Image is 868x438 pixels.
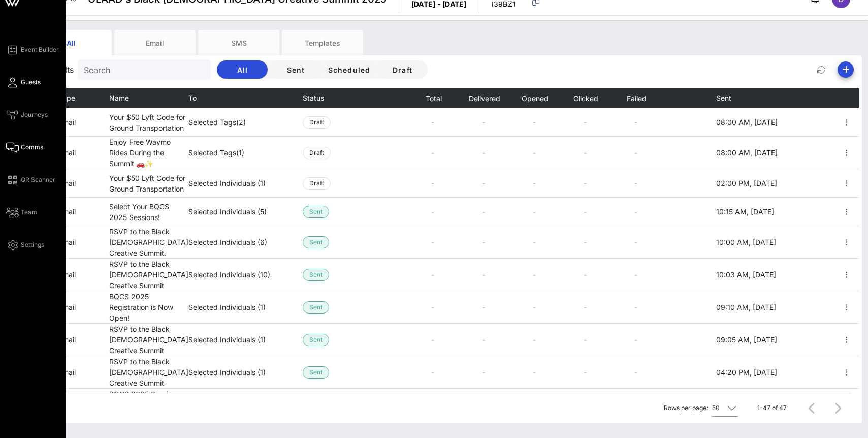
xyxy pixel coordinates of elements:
td: email [58,226,109,259]
td: RSVP to the Black [DEMOGRAPHIC_DATA] Creative Summit [109,356,188,389]
th: Type [58,88,109,108]
td: Selected Individuals (1) [188,389,303,421]
div: Rows per page: [664,393,738,423]
span: Draft [309,147,324,159]
td: Selected Individuals (1) [188,356,303,389]
td: email [58,356,109,389]
span: QR Scanner [21,175,55,184]
td: email [58,108,109,137]
td: email [58,169,109,198]
th: Clicked [560,88,611,108]
span: Sent [309,206,323,217]
span: Draft [385,66,420,74]
span: 04:20 PM, [DATE] [716,368,777,377]
span: Total [425,94,441,103]
div: 50Rows per page: [712,400,738,416]
button: All [217,60,268,79]
span: 08:00 AM, [DATE] [716,148,778,157]
td: Selected Individuals (6) [188,226,303,259]
span: Settings [21,240,44,249]
td: email [58,137,109,169]
span: Status [303,93,324,102]
a: QR Scanner [6,174,55,186]
button: Sent [270,60,321,79]
td: Selected Individuals (1) [188,169,303,198]
th: Opened [509,88,560,108]
button: Failed [626,88,647,108]
span: To [188,93,197,102]
span: Failed [626,94,647,103]
div: Templates [282,30,363,55]
td: email [58,324,109,356]
a: Settings [6,239,44,251]
span: Opened [521,94,549,103]
span: Comms [21,143,43,152]
span: Guests [21,78,41,87]
span: Clicked [573,94,598,103]
span: Sent [309,367,323,378]
button: Draft [377,60,428,79]
a: Team [6,206,37,218]
span: Delivered [468,94,500,103]
th: To [188,88,303,108]
td: RSVP to the Black [DEMOGRAPHIC_DATA] Creative Summit [109,324,188,356]
a: Guests [6,76,41,88]
th: Status [303,88,353,108]
td: Selected Tags (2) [188,108,303,137]
span: Journeys [21,110,48,119]
span: Name [109,93,129,102]
td: Select Your BQCS 2025 Sessions! [109,198,188,226]
td: Selected Individuals (1) [188,324,303,356]
span: Scheduled [327,66,370,74]
td: RSVP to the Black [DEMOGRAPHIC_DATA] Creative Summit. [109,226,188,259]
td: RSVP to the Black [DEMOGRAPHIC_DATA] Creative Summit [109,259,188,291]
td: Enjoy Free Waymo Rides During the Summit 🚗✨ [109,137,188,169]
button: Scheduled [324,60,374,79]
td: Selected Tags (1) [188,137,303,169]
span: 10:00 AM, [DATE] [716,238,776,246]
td: email [58,291,109,324]
span: Sent [309,334,323,346]
a: Comms [6,141,43,153]
span: Sent [309,237,323,248]
td: Your $50 Lyft Code for Ground Transportation [109,169,188,198]
span: 10:03 AM, [DATE] [716,270,776,279]
span: Event Builder [21,45,59,54]
span: Draft [309,117,324,128]
th: Sent [716,88,780,108]
td: email [58,198,109,226]
span: 02:00 PM, [DATE] [716,179,777,187]
span: 08:00 AM, [DATE] [716,118,778,127]
span: 10:15 AM, [DATE] [716,207,774,216]
a: Journeys [6,109,48,121]
th: Total [408,88,459,108]
th: Failed [611,88,662,108]
button: Opened [521,88,549,108]
th: Name [109,88,188,108]
div: SMS [198,30,279,55]
span: All [225,66,260,74]
td: BQCS 2025 Session Registration is Now Open! [109,389,188,421]
td: Selected Individuals (5) [188,198,303,226]
td: email [58,259,109,291]
span: Type [58,93,75,102]
a: Event Builder [6,44,59,56]
button: Total [425,88,441,108]
td: Selected Individuals (1) [188,291,303,324]
span: Team [21,208,37,217]
td: Selected Individuals (10) [188,259,303,291]
span: 09:10 AM, [DATE] [716,303,776,311]
span: Sent [278,66,313,74]
div: All [30,30,112,55]
button: Delivered [468,88,500,108]
td: BQCS 2025 Registration is Now Open! [109,291,188,324]
div: 1-47 of 47 [757,403,787,413]
button: Clicked [573,88,598,108]
span: Sent [716,93,731,102]
span: Sent [309,269,323,280]
div: Email [114,30,196,55]
td: email [58,389,109,421]
span: Draft [309,178,324,189]
div: 50 [712,403,720,413]
td: Your $50 Lyft Code for Ground Transportation [109,108,188,137]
